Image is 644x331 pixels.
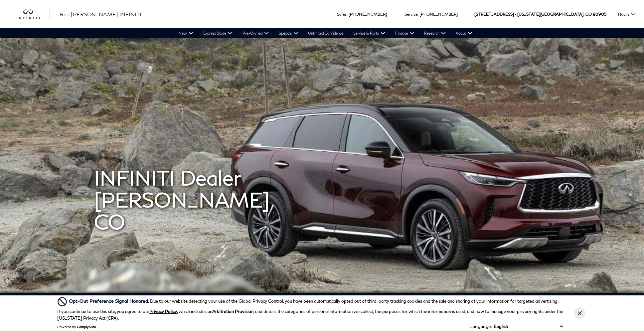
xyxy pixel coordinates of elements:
[404,12,417,17] span: Service
[69,298,150,304] span: Opt-Out Preference Signal Honored .
[60,11,141,17] span: Red [PERSON_NAME] INFINITI
[69,297,559,305] div: Due to our website detecting your use of the Global Privacy Control, you have been automatically ...
[390,28,419,38] a: Finance
[94,166,278,250] span: INFINITI Dealer [PERSON_NAME] CO
[174,28,198,38] a: New
[348,28,390,38] a: Service & Parts
[349,12,387,17] a: [PHONE_NUMBER]
[474,12,606,17] a: [STREET_ADDRESS] • [US_STATE][GEOGRAPHIC_DATA], CO 80905
[419,12,458,17] a: [PHONE_NUMBER]
[77,325,96,329] a: ComplyAuto
[417,12,418,17] span: :
[492,323,564,330] select: Language Select
[212,309,253,314] strong: Arbitration Provision
[451,28,477,38] a: About
[274,28,303,38] a: Specials
[303,28,348,38] a: Unlimited Confidence
[17,9,50,20] img: INFINITI
[174,28,477,38] nav: Main Navigation
[419,28,451,38] a: Research
[469,324,492,329] div: Language:
[57,309,563,321] p: If you continue to use this site, you agree to our , which includes an , and details the categori...
[574,307,585,319] button: Close Button
[57,325,96,329] div: Powered by
[198,28,238,38] a: Express Store
[149,309,177,314] a: Privacy Policy
[17,9,50,20] a: infiniti
[347,12,348,17] span: :
[60,10,141,18] a: Red [PERSON_NAME] INFINITI
[238,28,274,38] a: Pre-Owned
[337,12,347,17] span: Sales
